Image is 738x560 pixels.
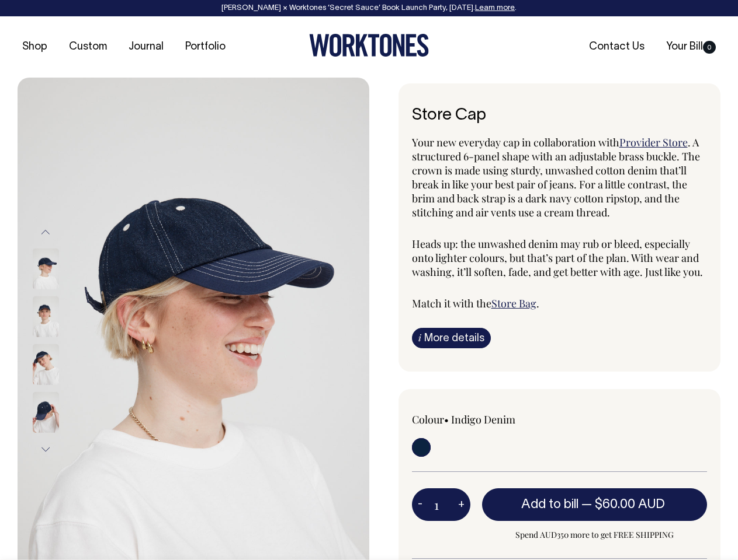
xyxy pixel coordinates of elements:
img: Store Cap [33,249,59,289]
span: Match it with the . [412,296,539,310]
span: • [444,412,449,426]
img: Store Cap [33,344,59,385]
h6: Store Cap [412,107,708,125]
label: Indigo Denim [451,412,515,426]
span: i [418,331,421,344]
a: Shop [18,37,52,57]
span: 0 [703,41,716,54]
a: Your Bill0 [661,37,720,57]
a: Provider Store [619,135,688,149]
span: — [581,499,668,510]
img: Store Cap [33,296,59,337]
button: Next [37,436,54,463]
span: Heads up: the unwashed denim may rub or bleed, especially onto lighter colours, but that’s part o... [412,237,703,279]
button: + [452,493,470,516]
a: Contact Us [584,37,649,57]
a: Journal [124,37,168,57]
span: Spend AUD350 more to get FREE SHIPPING [482,528,708,542]
span: $60.00 AUD [595,499,665,510]
button: Add to bill —$60.00 AUD [482,488,708,521]
div: [PERSON_NAME] × Worktones ‘Secret Sauce’ Book Launch Party, [DATE]. . [12,4,726,12]
a: iMore details [412,328,491,348]
button: Previous [37,219,54,246]
a: Custom [64,37,112,57]
a: Store Bag [491,296,536,310]
a: Learn more [475,5,515,12]
a: Portfolio [181,37,230,57]
span: . A structured 6-panel shape with an adjustable brass buckle. The crown is made using sturdy, unw... [412,135,700,219]
span: Your new everyday cap in collaboration with [412,135,619,149]
img: Store Cap [33,392,59,433]
span: Add to bill [521,499,578,510]
button: - [412,493,428,516]
div: Colour [412,412,530,426]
